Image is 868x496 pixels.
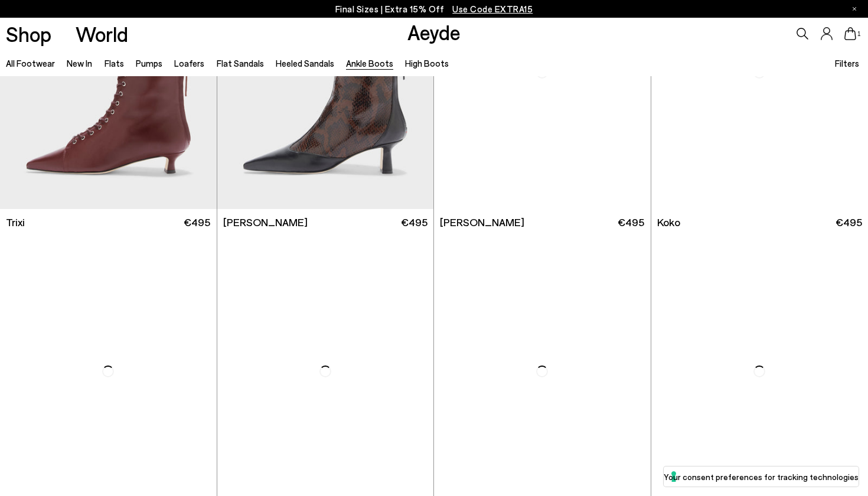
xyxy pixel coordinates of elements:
[452,4,533,14] span: Navigate to /collections/ss25-final-sizes
[434,209,651,236] a: [PERSON_NAME] €495
[174,58,204,68] a: Loafers
[6,24,51,44] a: Shop
[6,215,25,230] span: Trixi
[105,58,124,68] a: Flats
[346,58,393,68] a: Ankle Boots
[6,58,55,68] a: All Footwear
[276,58,334,68] a: Heeled Sandals
[844,27,856,40] a: 1
[405,58,449,68] a: High Boots
[76,24,128,44] a: World
[217,209,434,236] a: [PERSON_NAME] €495
[856,31,862,37] span: 1
[836,215,862,230] span: €495
[184,215,210,230] span: €495
[664,471,859,483] label: Your consent preferences for tracking technologies
[401,215,428,230] span: €495
[217,58,264,68] a: Flat Sandals
[664,466,859,487] button: Your consent preferences for tracking technologies
[335,2,533,17] p: Final Sizes | Extra 15% Off
[407,19,461,44] a: Aeyde
[440,215,524,230] span: [PERSON_NAME]
[223,215,308,230] span: [PERSON_NAME]
[136,58,162,68] a: Pumps
[657,215,680,230] span: Koko
[67,58,92,68] a: New In
[835,58,859,68] span: Filters
[618,215,644,230] span: €495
